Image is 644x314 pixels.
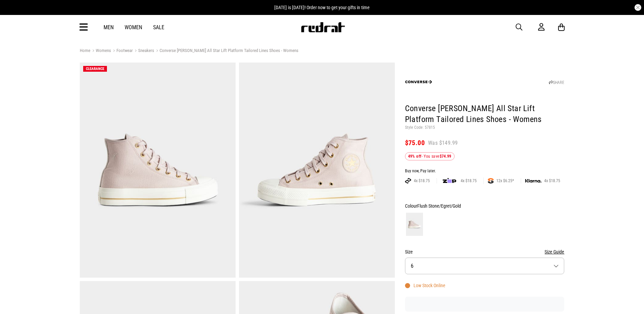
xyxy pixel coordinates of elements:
[525,179,541,183] img: KLARNA
[80,48,90,53] a: Home
[104,24,114,31] a: Men
[405,169,565,174] div: Buy now, Pay later.
[86,67,104,71] span: CLEARANCE
[405,139,425,147] span: $75.00
[443,177,456,184] img: zip
[125,24,142,31] a: Women
[405,301,565,308] iframe: Customer reviews powered by Trustpilot
[405,178,411,184] img: AFTERPAY
[417,203,461,209] span: Flush Stone/Egret/Gold
[549,80,564,85] a: SHARE
[406,213,423,236] img: Flush Stone/Egret/Gold
[80,63,236,278] img: Converse Chuck Taylor All Star Lift Platform Tailored Lines Shoes - Womens in Pink
[153,24,164,31] a: Sale
[411,263,413,269] span: 6
[405,258,565,274] button: 6
[411,178,433,184] span: 4x $18.75
[300,22,345,32] img: Redrat logo
[494,178,517,184] span: 12x $6.25*
[405,202,565,210] div: Colour
[488,178,494,184] img: SPLITPAY
[405,248,565,256] div: Size
[545,248,564,256] button: Size Guide
[458,178,479,184] span: 4x $18.75
[133,48,154,54] a: Sneakers
[428,139,458,147] span: Was $149.99
[154,48,298,54] a: Converse [PERSON_NAME] All Star Lift Platform Tailored Lines Shoes - Womens
[405,152,455,160] div: - You save
[541,178,563,184] span: 4x $18.75
[90,48,111,54] a: Womens
[408,154,422,159] b: 49% off
[274,5,370,10] span: [DATE] is [DATE]! Order now to get your gifts in time
[405,68,432,95] img: Converse
[405,283,445,288] div: Low Stock Online
[239,63,395,278] img: Converse Chuck Taylor All Star Lift Platform Tailored Lines Shoes - Womens in Pink
[440,154,452,159] b: $74.99
[405,125,565,130] p: Style Code: 57815
[111,48,133,54] a: Footwear
[405,103,565,125] h1: Converse [PERSON_NAME] All Star Lift Platform Tailored Lines Shoes - Womens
